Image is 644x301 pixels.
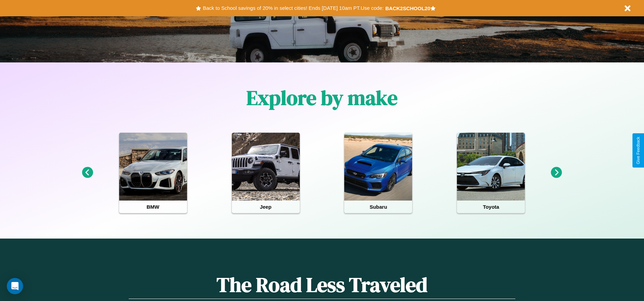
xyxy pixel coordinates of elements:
[246,84,398,112] h1: Explore by make
[636,137,641,164] div: Give Feedback
[385,5,430,11] b: BACK2SCHOOL20
[119,201,187,213] h4: BMW
[129,271,515,299] h1: The Road Less Traveled
[457,201,525,213] h4: Toyota
[232,201,300,213] h4: Jeep
[7,278,23,294] div: Open Intercom Messenger
[344,201,412,213] h4: Subaru
[201,3,385,13] button: Back to School savings of 20% in select cities! Ends [DATE] 10am PT.Use code:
